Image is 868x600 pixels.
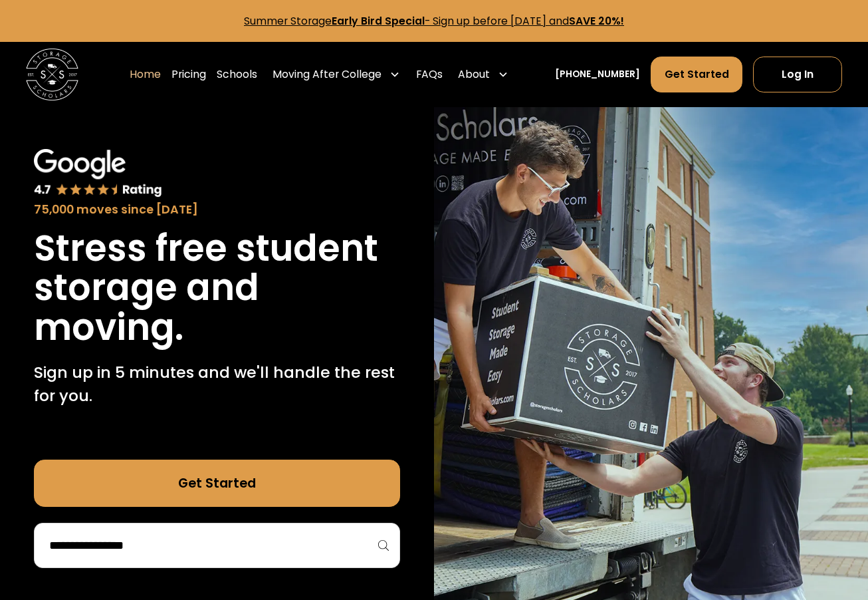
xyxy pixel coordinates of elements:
[555,68,640,82] a: [PHONE_NUMBER]
[171,56,206,92] a: Pricing
[458,67,490,82] div: About
[34,361,399,408] p: Sign up in 5 minutes and we'll handle the rest for you.
[34,201,399,219] div: 75,000 moves since [DATE]
[569,13,624,29] strong: SAVE 20%!
[268,56,405,92] div: Moving After College
[26,49,78,101] img: Storage Scholars main logo
[130,56,161,92] a: Home
[34,149,162,198] img: Google 4.7 star rating
[651,57,742,92] a: Get Started
[272,67,381,82] div: Moving After College
[34,229,399,347] h1: Stress free student storage and moving.
[453,56,513,92] div: About
[217,56,257,92] a: Schools
[332,13,425,29] strong: Early Bird Special
[753,57,842,92] a: Log In
[26,49,78,101] a: home
[34,460,399,507] a: Get Started
[244,13,624,29] a: Summer StorageEarly Bird Special- Sign up before [DATE] andSAVE 20%!
[416,56,443,92] a: FAQs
